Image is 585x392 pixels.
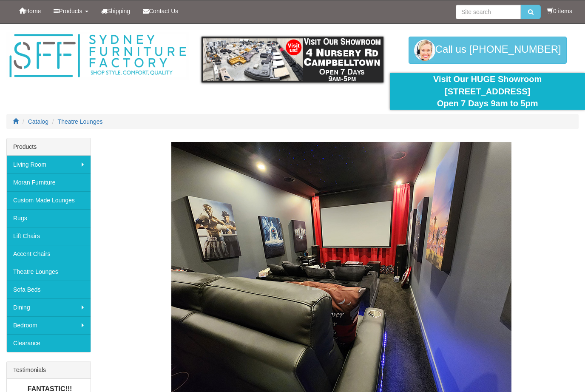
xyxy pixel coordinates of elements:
[59,8,82,14] span: Products
[28,118,48,125] a: Catalog
[456,5,521,19] input: Site search
[7,281,91,298] a: Sofa Beds
[136,0,185,22] a: Contact Us
[58,118,103,125] a: Theatre Lounges
[7,138,91,156] div: Products
[47,0,94,22] a: Products
[7,156,91,173] a: Living Room
[7,316,91,334] a: Bedroom
[7,298,91,316] a: Dining
[6,32,189,80] img: Sydney Furniture Factory
[149,8,178,14] span: Contact Us
[7,263,91,281] a: Theatre Lounges
[7,245,91,263] a: Accent Chairs
[7,227,91,245] a: Lift Chairs
[107,8,131,14] span: Shipping
[7,334,91,352] a: Clearance
[202,37,384,82] img: showroom.gif
[7,191,91,209] a: Custom Made Lounges
[13,0,47,22] a: Home
[7,361,91,379] div: Testimonials
[7,209,91,227] a: Rugs
[547,7,572,15] li: 0 items
[7,173,91,191] a: Moran Furniture
[396,73,579,110] div: Visit Our HUGE Showroom [STREET_ADDRESS] Open 7 Days 9am to 5pm
[95,0,137,22] a: Shipping
[25,8,41,14] span: Home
